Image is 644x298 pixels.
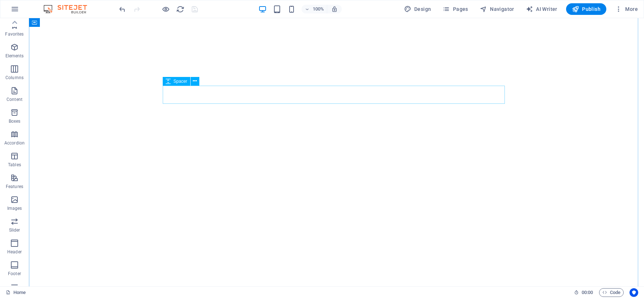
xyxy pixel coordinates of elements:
[5,53,24,59] p: Elements
[9,118,21,124] p: Boxes
[5,31,24,37] p: Favorites
[176,5,184,13] i: Reload page
[8,162,21,168] p: Tables
[602,288,620,297] span: Code
[612,3,641,15] button: More
[615,5,638,13] span: More
[6,184,23,189] p: Features
[174,79,187,83] span: Spacer
[401,3,434,15] div: Design (Ctrl+Alt+Y)
[480,5,514,13] span: Navigator
[7,249,22,255] p: Header
[161,5,170,13] button: Click here to leave preview mode and continue editing
[312,5,324,13] h6: 100%
[523,3,560,15] button: AI Writer
[9,227,20,233] p: Slider
[8,271,21,277] p: Footer
[118,5,126,13] i: Undo: Add element (Ctrl+Z)
[572,5,601,13] span: Publish
[7,205,22,211] p: Images
[566,3,606,15] button: Publish
[42,5,96,13] img: Editor Logo
[443,5,468,13] span: Pages
[176,5,184,13] button: reload
[5,75,24,81] p: Columns
[302,5,327,13] button: 100%
[630,288,638,297] button: Usercentrics
[404,5,431,13] span: Design
[587,290,588,295] span: :
[526,5,557,13] span: AI Writer
[440,3,471,15] button: Pages
[118,5,126,13] button: undo
[4,140,25,146] p: Accordion
[599,288,624,297] button: Code
[401,3,434,15] button: Design
[331,6,338,12] i: On resize automatically adjust zoom level to fit chosen device.
[6,288,26,297] a: Click to cancel selection. Double-click to open Pages
[582,288,593,297] span: 00 00
[7,97,22,102] p: Content
[477,3,517,15] button: Navigator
